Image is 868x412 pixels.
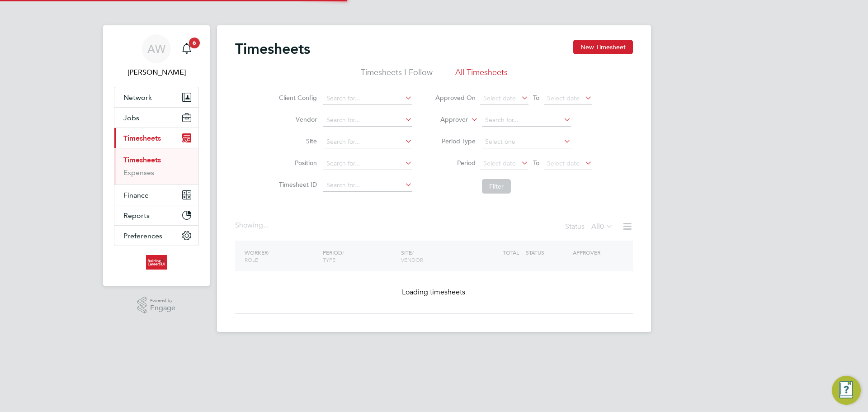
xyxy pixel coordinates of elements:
[455,67,508,83] li: All Timesheets
[189,38,200,48] span: 6
[123,211,150,220] span: Reports
[123,114,139,122] span: Jobs
[114,185,198,205] button: Finance
[235,40,310,58] h2: Timesheets
[123,93,152,102] span: Network
[114,67,199,78] span: Abbie Weatherby
[323,114,412,127] input: Search for...
[435,159,476,167] label: Period
[565,221,615,233] div: Status
[146,255,166,270] img: buildingcareersuk-logo-retina.png
[600,222,604,231] span: 0
[435,94,476,102] label: Approved On
[323,179,412,192] input: Search for...
[427,115,468,124] label: Approver
[276,115,317,123] label: Vendor
[323,92,412,105] input: Search for...
[147,43,165,55] span: AW
[137,297,176,314] a: Powered byEngage
[530,157,542,169] span: To
[276,94,317,102] label: Client Config
[114,255,199,270] a: Go to home page
[323,157,412,170] input: Search for...
[547,94,580,102] span: Select date
[276,180,317,189] label: Timesheet ID
[591,222,613,231] label: All
[178,34,196,63] a: 6
[114,108,198,128] button: Jobs
[114,128,198,148] button: Timesheets
[547,159,580,167] span: Select date
[361,67,433,83] li: Timesheets I Follow
[276,137,317,145] label: Site
[832,376,861,405] button: Engage Resource Center
[123,168,154,177] a: Expenses
[150,304,175,312] span: Engage
[482,136,571,148] input: Select one
[114,205,198,225] button: Reports
[482,179,511,194] button: Filter
[235,221,270,230] div: Showing
[103,25,210,286] nav: Main navigation
[114,226,198,246] button: Preferences
[114,87,198,107] button: Network
[435,137,476,145] label: Period Type
[573,40,633,54] button: New Timesheet
[483,159,516,167] span: Select date
[482,114,571,127] input: Search for...
[323,136,412,148] input: Search for...
[263,221,269,230] span: ...
[123,156,161,164] a: Timesheets
[483,94,516,102] span: Select date
[150,297,175,304] span: Powered by
[276,159,317,167] label: Position
[114,34,199,78] a: AW[PERSON_NAME]
[123,134,161,142] span: Timesheets
[530,92,542,104] span: To
[114,148,198,185] div: Timesheets
[123,232,162,240] span: Preferences
[123,191,149,199] span: Finance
